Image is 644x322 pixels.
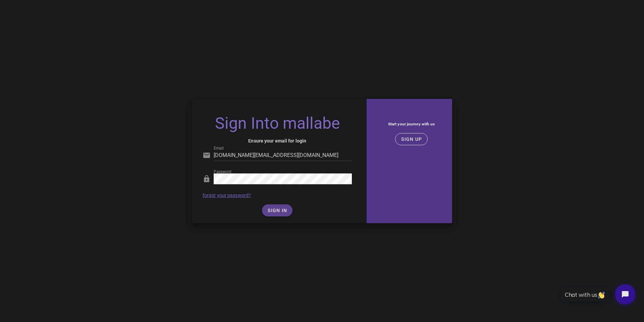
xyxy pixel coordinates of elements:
iframe: Tidio Chat [552,279,641,310]
span: SIGN UP [401,136,422,142]
label: Email [214,146,224,151]
h1: Sign Into mallabe [203,115,352,132]
h5: Start your journey with us [376,120,447,128]
span: SIGN IN [267,208,287,213]
h4: Ensure your email for login [203,137,352,145]
a: forgot your password? [203,193,251,198]
label: Password [214,169,231,174]
button: SIGN UP [395,133,428,145]
button: SIGN IN [262,204,292,216]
